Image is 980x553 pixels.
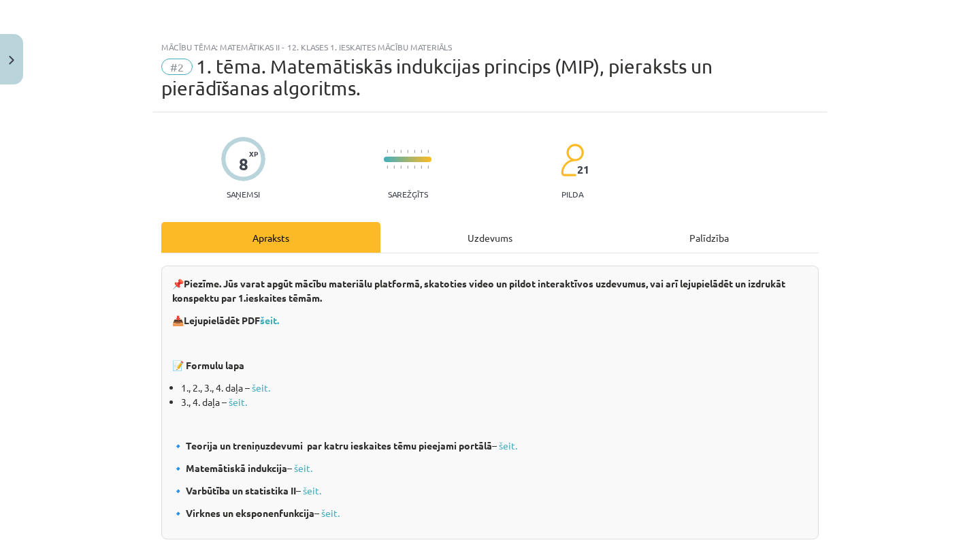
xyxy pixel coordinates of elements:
b: 🔹 Virknes un eksponenfunkcija [172,507,314,519]
img: icon-short-line-57e1e144782c952c97e751825c79c345078a6d821885a25fce030b3d8c18986b.svg [393,150,395,153]
span: #2 [161,59,193,75]
img: icon-short-line-57e1e144782c952c97e751825c79c345078a6d821885a25fce030b3d8c18986b.svg [393,165,395,169]
div: Uzdevums [380,222,600,253]
a: šeit. [303,484,321,496]
p: – [172,506,808,520]
img: students-c634bb4e5e11cddfef0936a35e636f08e4e9abd3cc4e673bd6f9a4125e45ecb1.svg [560,143,584,177]
a: šeit. [229,396,247,408]
div: Apraksts [161,222,380,253]
b: Lejupielādēt PDF [184,314,260,326]
img: icon-short-line-57e1e144782c952c97e751825c79c345078a6d821885a25fce030b3d8c18986b.svg [427,165,429,169]
b: 🔹 Matemātiskā indukcija [172,462,287,474]
b: 🔹 Varbūtība un statistika II [172,484,296,496]
img: icon-short-line-57e1e144782c952c97e751825c79c345078a6d821885a25fce030b3d8c18986b.svg [427,150,429,153]
li: 3., 4. daļa – [181,395,808,409]
p: Sarežģīts [388,189,428,199]
b: 🔹 Teorija un treniņuzdevumi par katru ieskaites tēmu pieejami portālā [172,439,492,452]
a: šeit. [499,439,517,452]
img: icon-short-line-57e1e144782c952c97e751825c79c345078a6d821885a25fce030b3d8c18986b.svg [400,150,402,153]
p: 📌 [172,276,808,305]
p: – [172,484,808,498]
a: šeit. [252,381,270,394]
img: icon-short-line-57e1e144782c952c97e751825c79c345078a6d821885a25fce030b3d8c18986b.svg [407,150,408,153]
b: Piezīme. Jūs varat apgūt mācību materiālu platformā, skatoties video un pildot interaktīvos uzdev... [172,277,785,304]
img: icon-short-line-57e1e144782c952c97e751825c79c345078a6d821885a25fce030b3d8c18986b.svg [407,165,408,169]
img: icon-close-lesson-0947bae3869378f0d4975bcd49f059093ad1ed9edebbc8119c70593378902aed.svg [9,56,14,65]
span: 1. tēma. Matemātiskās indukcijas princips (MIP), pieraksts un pierādīšanas algoritms. [161,55,713,99]
img: icon-short-line-57e1e144782c952c97e751825c79c345078a6d821885a25fce030b3d8c18986b.svg [387,165,388,169]
img: icon-short-line-57e1e144782c952c97e751825c79c345078a6d821885a25fce030b3d8c18986b.svg [421,165,422,169]
img: icon-short-line-57e1e144782c952c97e751825c79c345078a6d821885a25fce030b3d8c18986b.svg [400,165,402,169]
div: Palīdzība [600,222,819,253]
b: 📝 Formulu lapa [172,359,244,371]
p: – [172,439,808,453]
a: šeit. [260,314,279,326]
div: Mācību tēma: Matemātikas ii - 12. klases 1. ieskaites mācību materiāls [161,42,819,52]
p: pilda [561,189,583,199]
img: icon-short-line-57e1e144782c952c97e751825c79c345078a6d821885a25fce030b3d8c18986b.svg [414,150,415,153]
div: 8 [239,155,248,174]
img: icon-short-line-57e1e144782c952c97e751825c79c345078a6d821885a25fce030b3d8c18986b.svg [421,150,422,153]
p: – [172,461,808,475]
a: šeit. [294,462,312,474]
li: 1., 2., 3., 4. daļa – [181,381,808,395]
p: Saņemsi [221,189,265,199]
img: icon-short-line-57e1e144782c952c97e751825c79c345078a6d821885a25fce030b3d8c18986b.svg [414,165,415,169]
span: XP [249,150,258,157]
a: šeit. [321,507,340,519]
span: 21 [577,163,589,176]
img: icon-short-line-57e1e144782c952c97e751825c79c345078a6d821885a25fce030b3d8c18986b.svg [387,150,388,153]
p: 📥 [172,313,808,328]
